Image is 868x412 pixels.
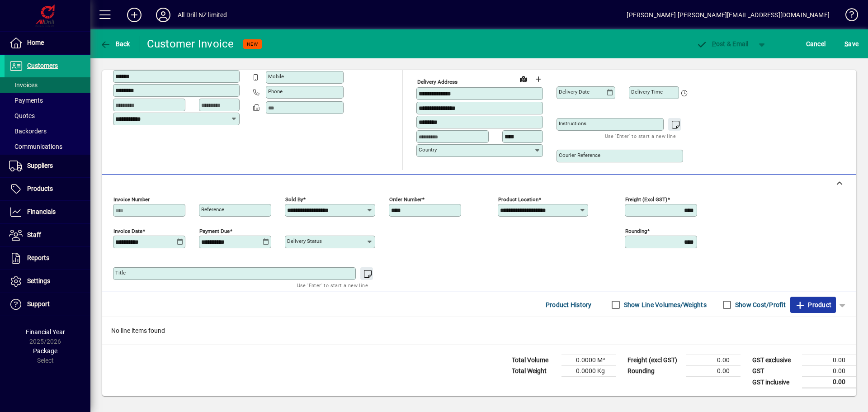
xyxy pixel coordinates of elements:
[5,108,90,123] a: Quotes
[748,377,802,388] td: GST inclusive
[802,377,856,388] td: 0.00
[27,62,58,69] span: Customers
[268,88,283,95] mat-label: Phone
[498,196,538,203] mat-label: Product location
[802,355,856,366] td: 0.00
[542,297,595,313] button: Product History
[605,131,676,141] mat-hint: Use 'Enter' to start a new line
[389,196,422,203] mat-label: Order number
[5,77,90,93] a: Invoices
[795,298,831,312] span: Product
[247,41,258,47] span: NEW
[5,32,90,54] a: Home
[33,347,57,355] span: Package
[839,2,857,31] a: Knowledge Base
[5,270,90,293] a: Settings
[5,293,90,316] a: Support
[199,228,230,234] mat-label: Payment due
[531,72,545,86] button: Choose address
[844,37,859,51] span: ave
[804,36,828,52] button: Cancel
[5,123,90,139] a: Backorders
[287,238,322,244] mat-label: Delivery status
[842,36,861,52] button: Save
[625,196,667,203] mat-label: Freight (excl GST)
[5,139,90,154] a: Communications
[268,73,284,80] mat-label: Mobile
[5,201,90,223] a: Financials
[419,147,437,153] mat-label: Country
[631,89,663,95] mat-label: Delivery time
[27,300,50,308] span: Support
[285,196,303,203] mat-label: Sold by
[806,37,826,51] span: Cancel
[98,36,132,52] button: Back
[712,40,716,47] span: P
[5,247,90,270] a: Reports
[623,366,686,377] td: Rounding
[27,39,44,46] span: Home
[748,355,802,366] td: GST exclusive
[625,228,647,234] mat-label: Rounding
[507,366,561,377] td: Total Weight
[27,277,50,284] span: Settings
[844,40,848,47] span: S
[9,143,62,150] span: Communications
[5,178,90,200] a: Products
[559,89,590,95] mat-label: Delivery date
[692,36,753,52] button: Post & Email
[27,254,49,261] span: Reports
[790,297,836,313] button: Product
[733,300,786,309] label: Show Cost/Profit
[9,81,38,89] span: Invoices
[516,71,531,86] a: View on map
[696,40,749,47] span: ost & Email
[147,37,234,51] div: Customer Invoice
[627,8,830,22] div: [PERSON_NAME] [PERSON_NAME][EMAIL_ADDRESS][DOMAIN_NAME]
[27,185,53,192] span: Products
[9,128,47,135] span: Backorders
[559,152,600,158] mat-label: Courier Reference
[27,231,41,238] span: Staff
[115,270,126,276] mat-label: Title
[9,112,35,119] span: Quotes
[561,366,616,377] td: 0.0000 Kg
[90,36,140,52] app-page-header-button: Back
[686,366,741,377] td: 0.00
[26,328,65,336] span: Financial Year
[297,280,368,290] mat-hint: Use 'Enter' to start a new line
[546,298,592,312] span: Product History
[100,40,130,47] span: Back
[623,355,686,366] td: Freight (excl GST)
[27,162,53,169] span: Suppliers
[113,228,142,234] mat-label: Invoice date
[102,317,856,345] div: No line items found
[120,7,149,23] button: Add
[5,224,90,246] a: Staff
[5,155,90,177] a: Suppliers
[9,97,43,104] span: Payments
[686,355,741,366] td: 0.00
[5,93,90,108] a: Payments
[622,300,707,309] label: Show Line Volumes/Weights
[802,366,856,377] td: 0.00
[149,7,178,23] button: Profile
[27,208,56,215] span: Financials
[113,196,150,203] mat-label: Invoice number
[201,206,224,213] mat-label: Reference
[507,355,561,366] td: Total Volume
[561,355,616,366] td: 0.0000 M³
[748,366,802,377] td: GST
[559,120,586,127] mat-label: Instructions
[178,8,227,22] div: All Drill NZ limited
